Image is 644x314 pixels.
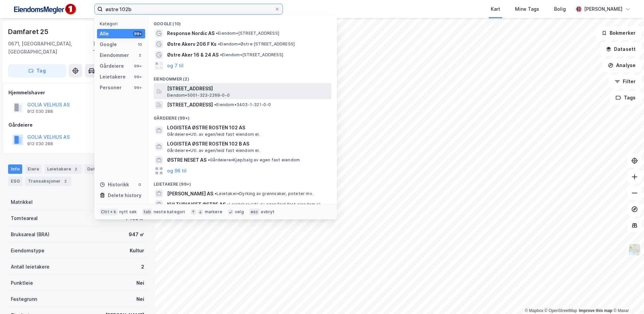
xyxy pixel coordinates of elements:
[100,51,129,59] div: Eiendommer
[208,157,210,162] span: •
[8,40,93,56] div: 0671, [GEOGRAPHIC_DATA], [GEOGRAPHIC_DATA]
[167,190,213,198] span: [PERSON_NAME] AS
[148,71,337,83] div: Eiendommer (2)
[137,42,142,47] div: 10
[136,279,144,287] div: Nei
[133,31,142,36] div: 99+
[214,102,271,107] span: Eiendom • 3403-1-321-0-0
[148,176,337,188] div: Leietakere (99+)
[167,40,217,48] span: Østre Akerv 206 F Ks
[137,182,142,187] div: 0
[628,243,641,256] img: Z
[8,64,66,77] button: Tag
[11,279,33,287] div: Punktleie
[167,93,230,98] span: Eiendom • 5001-323-2269-0-0
[27,141,53,147] div: 912 030 288
[167,101,213,109] span: [STREET_ADDRESS]
[108,191,141,199] div: Delete history
[167,140,329,148] span: LOGISTEA ØSTRE ROSTEN 102 B AS
[100,62,124,70] div: Gårdeiere
[11,230,50,239] div: Bruksareal (BRA)
[610,282,644,314] iframe: Chat Widget
[205,209,222,215] div: markere
[93,40,147,56] div: [GEOGRAPHIC_DATA], 144/701
[141,263,144,271] div: 2
[215,191,313,196] span: Leietaker • Dyrking av grønnsaker, poteter mv.
[100,40,117,49] div: Google
[218,41,220,46] span: •
[596,26,641,40] button: Bokmerker
[100,209,118,215] div: Ctrl + k
[154,209,185,215] div: neste kategori
[11,247,44,255] div: Eiendomstype
[216,31,279,36] span: Eiendom • [STREET_ADDRESS]
[525,308,543,313] a: Mapbox
[167,29,215,37] span: Response Nordic AS
[8,164,22,174] div: Info
[133,74,142,80] div: 99+
[167,148,260,153] span: Gårdeiere • Utl. av egen/leid fast eiendom el.
[249,209,260,215] div: esc
[137,53,142,58] div: 2
[142,209,152,215] div: tab
[227,202,229,207] span: •
[167,51,219,59] span: Østre Aker 16 & 24 AS
[8,26,50,37] div: Damfaret 25
[25,164,42,174] div: Eiere
[85,164,110,174] div: Datasett
[235,209,244,215] div: velg
[133,63,142,69] div: 99+
[11,198,33,206] div: Matrikkel
[8,121,147,129] div: Gårdeiere
[129,230,144,239] div: 947 ㎡
[44,164,82,174] div: Leietakere
[8,89,147,97] div: Hjemmelshaver
[218,41,295,47] span: Eiendom • Østre [STREET_ADDRESS]
[579,308,612,313] a: Improve this map
[167,124,329,132] span: LOGISTEA ØSTRE ROSTEN 102 AS
[216,31,218,36] span: •
[133,85,142,90] div: 99+
[148,110,337,122] div: Gårdeiere (99+)
[167,200,226,209] span: KULTURHUSET ØSTRE AS
[11,295,37,303] div: Festegrunn
[214,102,216,107] span: •
[130,247,144,255] div: Kultur
[148,16,337,28] div: Google (10)
[27,109,53,114] div: 912 030 288
[100,181,129,189] div: Historikk
[62,178,69,185] div: 2
[100,84,122,92] div: Personer
[261,209,275,215] div: avbryt
[602,59,641,72] button: Analyse
[220,52,283,58] span: Eiendom • [STREET_ADDRESS]
[11,263,50,271] div: Antall leietakere
[11,214,38,222] div: Tomteareal
[167,85,329,93] span: [STREET_ADDRESS]
[545,308,577,313] a: OpenStreetMap
[119,209,137,215] div: nytt søk
[100,73,126,81] div: Leietakere
[215,191,217,196] span: •
[491,5,500,13] div: Kart
[167,167,187,175] button: og 96 til
[208,157,300,163] span: Gårdeiere • Kjøp/salg av egen fast eiendom
[554,5,566,13] div: Bolig
[100,21,145,26] div: Kategori
[11,2,78,17] img: F4PB6Px+NJ5v8B7XTbfpPpyloAAAAASUVORK5CYII=
[227,202,321,207] span: Leietaker • Utl. av egen/leid fast eiendom el.
[610,91,641,104] button: Tags
[167,132,260,137] span: Gårdeiere • Utl. av egen/leid fast eiendom el.
[584,5,622,13] div: [PERSON_NAME]
[167,156,206,164] span: ØSTRE NESET AS
[72,166,79,172] div: 2
[103,4,275,14] input: Søk på adresse, matrikkel, gårdeiere, leietakere eller personer
[609,75,641,88] button: Filter
[8,177,23,186] div: ESG
[220,52,222,57] span: •
[167,62,184,70] button: og 7 til
[600,42,641,56] button: Datasett
[100,30,109,38] div: Alle
[515,5,539,13] div: Mine Tags
[136,295,144,303] div: Nei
